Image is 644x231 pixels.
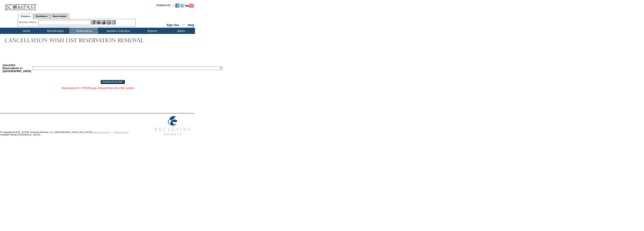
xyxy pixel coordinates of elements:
td: Home [11,28,40,34]
img: Become our fan on Facebook [175,4,179,8]
a: Become our fan on Facebook [175,5,179,8]
td: Follow Us :: [156,3,174,9]
img: b_calculator.gif [111,20,116,24]
td: Admin [166,28,195,34]
b: Cancelled Reservations in [GEOGRAPHIC_DATA] [3,64,31,73]
a: Reservations [50,14,69,19]
a: TERMS OF USE [113,131,129,133]
td: Vacation Collection [98,28,137,34]
img: Reservations [106,20,111,24]
a: Follow us on Twitter [180,5,184,8]
img: View [96,20,101,24]
span: Reservation ID: 1794230 was removed from the CWL system. [61,86,135,89]
img: Impersonate [101,20,106,24]
img: Subscribe to our YouTube Channel [185,4,194,8]
a: Subscribe to our YouTube Channel [185,5,194,8]
td: Reservations [69,28,98,34]
img: Exclusive Resorts [150,113,195,138]
td: Memberships [40,28,69,34]
a: Sign Out [166,23,179,27]
input: Remove from CWL [101,80,125,84]
a: Help [188,23,194,27]
span: :: [182,23,184,27]
img: Cancellation Wish List Reservation Removal [3,35,153,45]
a: PRIVACY POLICY [93,131,111,133]
td: Reports [137,28,166,34]
a: Members [18,14,33,19]
img: b_edit.gif [91,20,96,24]
a: Residences [33,14,50,19]
div: Member Name: [19,20,38,24]
img: Follow us on Twitter [180,4,184,8]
